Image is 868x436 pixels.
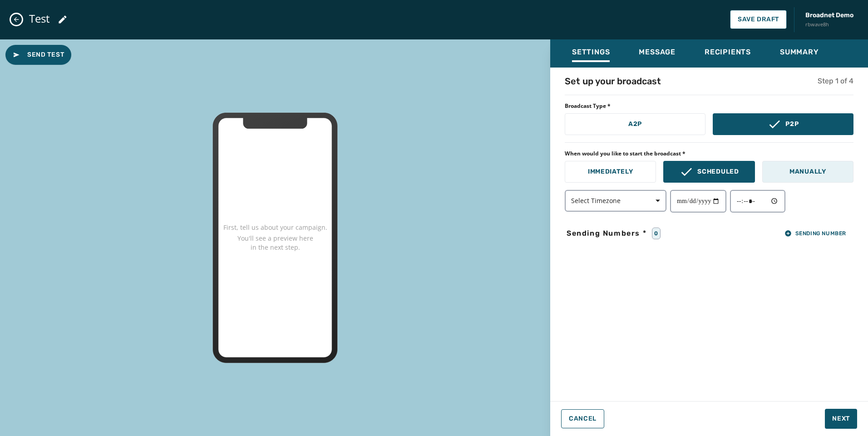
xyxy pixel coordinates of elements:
[805,21,853,29] span: rbwave8h
[832,414,850,423] span: Next
[784,230,846,237] span: Sending Number
[789,167,826,176] p: Manually
[251,243,300,252] p: in the next step.
[805,11,853,20] span: Broadnet Demo
[237,234,313,243] p: You'll see a preview here
[572,48,610,57] span: Settings
[569,415,597,422] span: Cancel
[565,102,853,110] span: Broadcast Type *
[818,76,853,87] h5: Step 1 of 4
[565,75,661,87] h4: Set up your broadcast
[780,48,819,57] span: Summary
[565,150,853,157] span: When would you like to start the broadcast *
[628,120,642,129] p: A2P
[785,120,799,129] p: P2P
[697,167,739,176] p: Scheduled
[571,196,660,205] span: Select Timezone
[223,223,327,232] p: First, tell us about your campaign.
[705,48,751,57] span: Recipients
[565,228,648,239] span: Sending Numbers *
[738,16,779,23] span: Save Draft
[588,167,633,176] p: Immediately
[639,48,676,57] span: Message
[652,228,661,239] div: 0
